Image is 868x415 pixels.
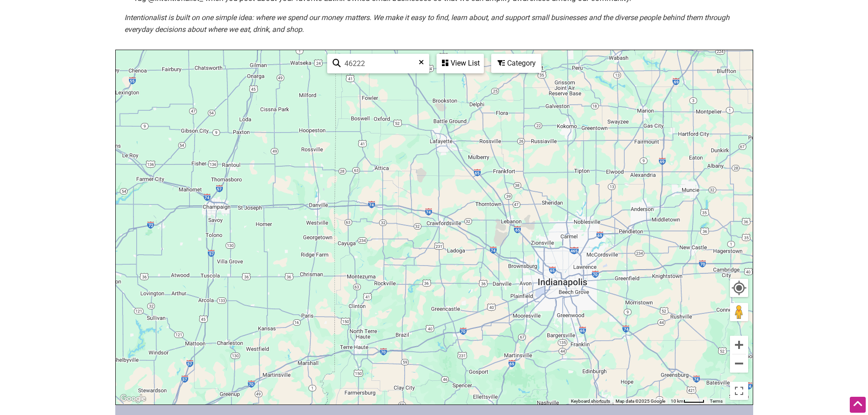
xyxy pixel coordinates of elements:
div: Category [492,55,540,72]
a: Open this area in Google Maps (opens a new window) [118,393,148,405]
span: Map data ©2025 Google [616,399,665,404]
em: Intentionalist is built on one simple idea: where we spend our money matters. We make it easy to ... [124,13,729,34]
img: Google [118,393,148,405]
button: Zoom in [730,336,748,354]
div: View List [437,55,483,72]
div: Type to search and filter [327,54,429,73]
button: Zoom out [730,354,748,373]
a: Terms [710,399,723,404]
span: 10 km [671,399,683,404]
button: Keyboard shortcuts [571,398,610,405]
div: Filter by category [491,54,541,73]
input: Type to find and filter... [341,55,423,72]
button: Toggle fullscreen view [729,382,748,400]
button: Drag Pegman onto the map to open Street View [730,303,748,321]
div: Scroll Back to Top [850,397,866,413]
button: Map Scale: 10 km per 42 pixels [668,398,707,405]
button: Your Location [730,279,748,297]
div: See a list of the visible businesses [437,54,484,73]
